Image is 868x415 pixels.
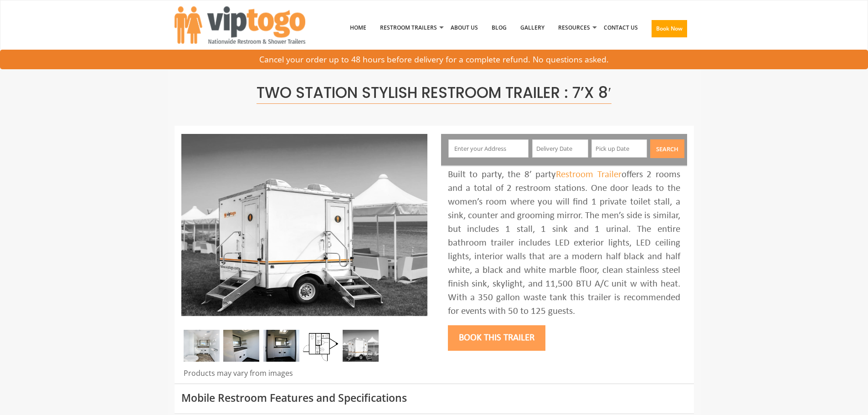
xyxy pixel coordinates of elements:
[184,330,220,362] img: Inside of complete restroom with a stall, a urinal, tissue holders, cabinets and mirror
[448,168,680,318] div: Built to party, the 8’ party offers 2 rooms and a total of 2 restroom stations. One door leads to...
[303,330,339,362] img: Floor Plan of 2 station Mini restroom with sink and toilet
[343,4,373,51] a: Home
[645,4,694,57] a: Book Now
[448,325,545,351] button: Book this trailer
[650,139,684,158] button: Search
[514,4,551,51] a: Gallery
[556,170,621,179] a: Restroom Trailer
[181,134,427,316] img: A mini restroom trailer with two separate stations and separate doors for males and females
[597,4,645,51] a: Contact Us
[181,368,427,384] div: Products may vary from images
[257,82,611,104] span: Two Station Stylish Restroom Trailer : 7’x 8′
[551,4,597,51] a: Resources
[652,20,687,37] button: Book Now
[591,139,647,158] input: Pick up Date
[485,4,514,51] a: Blog
[175,6,305,44] img: VIPTOGO
[343,330,379,362] img: A mini restroom trailer with two separate stations and separate doors for males and females
[532,139,588,158] input: Delivery Date
[181,392,687,404] h3: Mobile Restroom Features and Specifications
[373,4,444,51] a: Restroom Trailers
[448,139,529,158] input: Enter your Address
[223,330,259,362] img: DSC_0016_email
[263,330,299,362] img: DSC_0004_email
[444,4,485,51] a: About Us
